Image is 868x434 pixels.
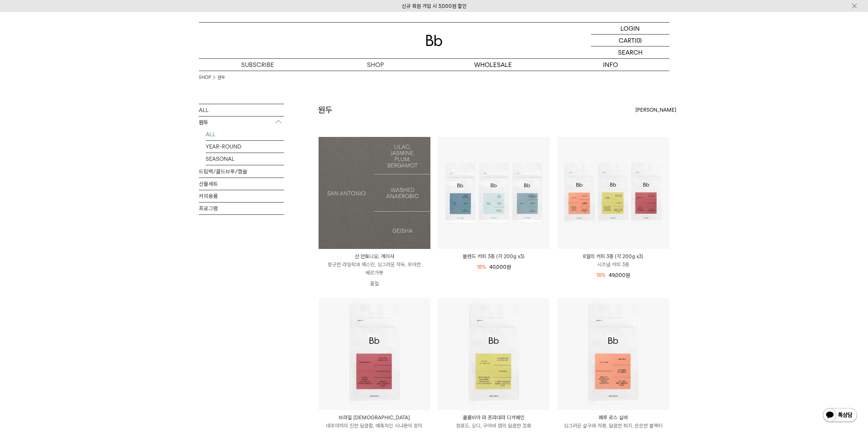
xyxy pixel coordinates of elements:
img: 8월의 커피 3종 (각 200g x3) [557,137,669,249]
a: SHOP [317,59,434,71]
img: 1000001220_add2_044.jpg [319,137,430,249]
a: 신규 회원 가입 시 3,000원 할인 [402,3,467,9]
span: 40,000 [489,264,511,270]
a: SEASONAL [206,153,284,165]
a: 드립백/콜드브루/캡슐 [199,166,284,178]
a: 브라질 [DEMOGRAPHIC_DATA] 대추야자의 진한 달콤함, 매혹적인 시나몬의 향미 [319,414,430,430]
p: 싱그러운 살구와 자몽, 달콤한 퍼지, 은은한 블랙티 [557,422,669,430]
span: [PERSON_NAME] [635,106,676,114]
div: 18% [596,271,605,279]
p: 콜롬비아 라 프라데라 디카페인 [438,414,550,422]
a: 블렌드 커피 3종 (각 200g x3) [438,252,550,261]
a: SHOP [199,74,211,81]
img: 브라질 사맘바이아 [319,298,430,410]
a: 8월의 커피 3종 (각 200g x3) 시즈널 커피 3종 [557,252,669,269]
p: 페루 로스 실바 [557,414,669,422]
div: 18% [477,263,486,271]
p: 브라질 [DEMOGRAPHIC_DATA] [319,414,430,422]
img: 카카오톡 채널 1:1 채팅 버튼 [822,407,858,424]
a: 커피용품 [199,190,284,202]
p: SEARCH [618,46,643,58]
p: 대추야자의 진한 달콤함, 매혹적인 시나몬의 향미 [319,422,430,430]
img: 블렌드 커피 3종 (각 200g x3) [438,137,550,249]
p: INFO [552,59,670,71]
p: 청포도, 오디, 구아바 잼의 달콤한 조화 [438,422,550,430]
span: 원 [506,264,511,270]
p: 향긋한 라일락과 재스민, 싱그러운 자두, 우아한 베르가못 [319,261,430,277]
a: YEAR-ROUND [206,141,284,153]
span: 원 [626,272,630,278]
span: 49,000 [609,272,630,278]
p: 원두 [199,116,284,129]
p: (0) [635,34,642,46]
a: SUBSCRIBE [199,59,317,71]
a: 페루 로스 실바 싱그러운 살구와 자몽, 달콤한 퍼지, 은은한 블랙티 [557,414,669,430]
p: 시즈널 커피 3종 [557,261,669,269]
h2: 원두 [318,104,333,116]
a: 원두 [218,74,225,81]
a: 산 안토니오: 게이샤 향긋한 라일락과 재스민, 싱그러운 자두, 우아한 베르가못 [319,252,430,277]
a: CART (0) [591,34,670,46]
a: ALL [199,104,284,116]
img: 페루 로스 실바 [557,298,669,410]
p: 산 안토니오: 게이샤 [319,252,430,261]
a: LOGIN [591,23,670,34]
a: 산 안토니오: 게이샤 [319,137,430,249]
img: 콜롬비아 라 프라데라 디카페인 [438,298,550,410]
a: 선물세트 [199,178,284,190]
a: 콜롬비아 라 프라데라 디카페인 청포도, 오디, 구아바 잼의 달콤한 조화 [438,414,550,430]
p: LOGIN [620,23,640,34]
p: CART [619,34,635,46]
p: 품절 [319,277,430,291]
img: 로고 [426,35,442,46]
a: ALL [206,128,284,140]
a: 프로그램 [199,202,284,214]
p: WHOLESALE [434,59,552,71]
p: 8월의 커피 3종 (각 200g x3) [557,252,669,261]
